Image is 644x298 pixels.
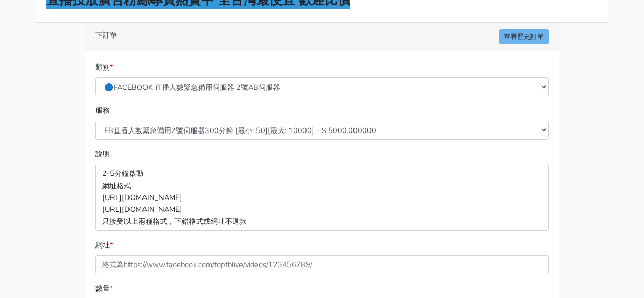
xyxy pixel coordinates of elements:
[95,61,113,73] label: 類別
[85,23,559,51] div: 下訂單
[95,105,110,117] label: 服務
[95,148,110,160] label: 說明
[95,164,549,230] p: 2-5分鐘啟動 網址格式 [URL][DOMAIN_NAME] [URL][DOMAIN_NAME] 只接受以上兩種格式，下錯格式或網址不退款
[95,239,113,251] label: 網址
[95,283,113,294] label: 數量
[499,29,549,44] a: 查看歷史訂單
[95,255,549,274] input: 格式為https://www.facebook.com/topfblive/videos/123456789/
